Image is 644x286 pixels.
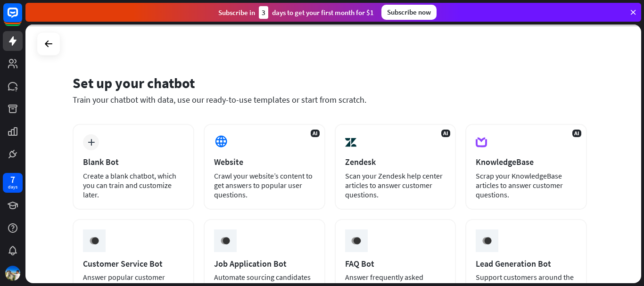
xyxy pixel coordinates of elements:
div: days [8,184,17,190]
div: Subscribe in days to get your first month for $1 [218,6,374,19]
div: Subscribe now [381,5,437,20]
div: 7 [10,175,15,184]
a: 7 days [3,173,23,193]
div: 3 [259,6,268,19]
